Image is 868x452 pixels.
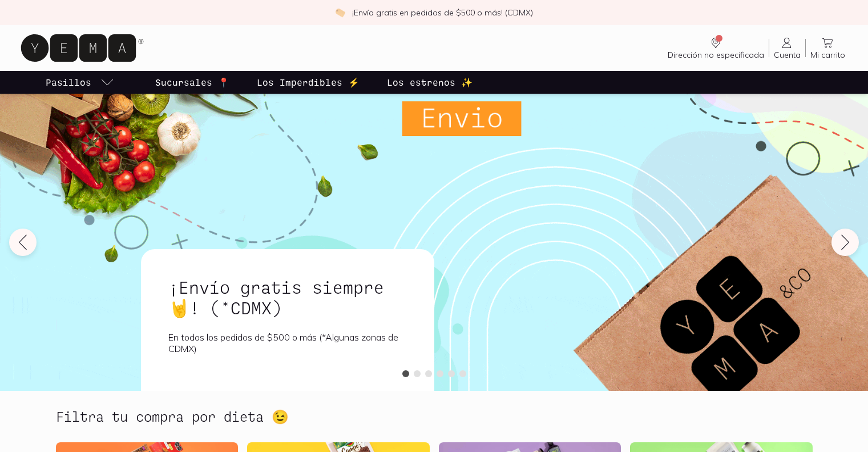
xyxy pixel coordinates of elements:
[335,7,345,18] img: check
[168,331,407,354] p: En todos los pedidos de $500 o más (*Algunas zonas de CDMX)
[806,36,850,60] a: Mi carrito
[385,71,475,94] a: Los estrenos ✨
[810,50,845,60] span: Mi carrito
[352,7,533,18] p: ¡Envío gratis en pedidos de $500 o más! (CDMX)
[56,409,289,424] h2: Filtra tu compra por dieta 😉
[668,50,764,60] span: Dirección no especificada
[153,71,232,94] a: Sucursales 📍
[257,75,360,89] p: Los Imperdibles ⚡️
[168,277,407,318] h1: ¡Envío gratis siempre🤘! (*CDMX)
[46,75,91,89] p: Pasillos
[769,36,805,60] a: Cuenta
[774,50,801,60] span: Cuenta
[255,71,362,94] a: Los Imperdibles ⚡️
[43,71,116,94] a: pasillo-todos-link
[387,75,473,89] p: Los estrenos ✨
[663,36,769,60] a: Dirección no especificada
[155,75,229,89] p: Sucursales 📍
